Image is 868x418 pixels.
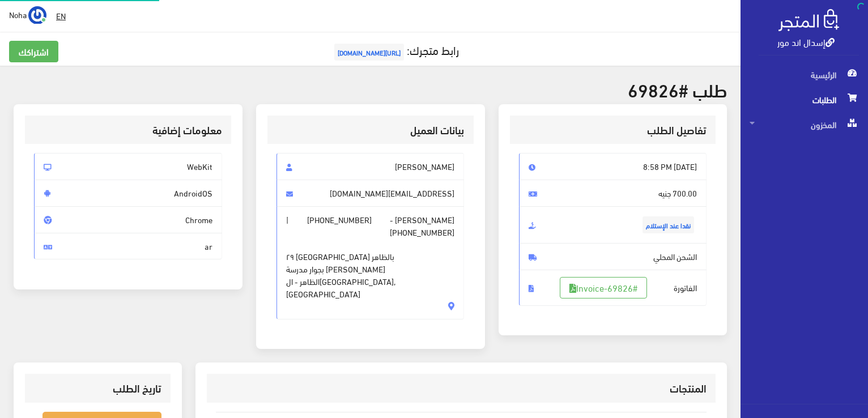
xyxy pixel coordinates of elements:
[9,41,58,62] a: اشتراكك
[9,7,27,22] span: Noha
[643,216,694,233] span: نقدا عند الإستلام
[276,180,465,207] span: [EMAIL_ADDRESS][DOMAIN_NAME]
[331,39,459,60] a: رابط متجرك:[URL][DOMAIN_NAME]
[14,79,727,99] h2: طلب #69826
[56,8,66,23] u: EN
[390,226,454,238] span: [PHONE_NUMBER]
[334,44,404,61] span: [URL][DOMAIN_NAME]
[276,153,465,180] span: [PERSON_NAME]
[519,153,707,180] span: [DATE] 8:58 PM
[560,277,647,298] a: #Invoice-69826
[741,87,868,112] a: الطلبات
[286,238,455,300] span: ٢٩ [GEOGRAPHIC_DATA] بالظاهر بجوار مدرسة [PERSON_NAME] الظاهر - ال[GEOGRAPHIC_DATA], [GEOGRAPHIC_...
[750,62,859,87] span: الرئيسية
[276,125,465,135] h3: بيانات العميل
[741,62,868,87] a: الرئيسية
[519,243,707,270] span: الشحن المحلي
[307,214,372,226] span: [PHONE_NUMBER]
[52,6,70,26] a: EN
[750,112,859,137] span: المخزون
[216,383,707,394] h3: المنتجات
[34,233,222,260] span: ar
[741,112,868,137] a: المخزون
[9,6,46,24] a: ... Noha
[34,153,222,180] span: WebKit
[276,206,465,319] span: [PERSON_NAME] - |
[34,383,161,394] h3: تاريخ الطلب
[519,125,707,135] h3: تفاصيل الطلب
[778,9,839,31] img: .
[519,180,707,207] span: 700.00 جنيه
[777,33,835,50] a: إسدال اند مور
[750,87,859,112] span: الطلبات
[28,6,46,24] img: ...
[34,206,222,233] span: Chrome
[34,180,222,207] span: AndroidOS
[34,125,222,135] h3: معلومات إضافية
[519,270,707,306] span: الفاتورة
